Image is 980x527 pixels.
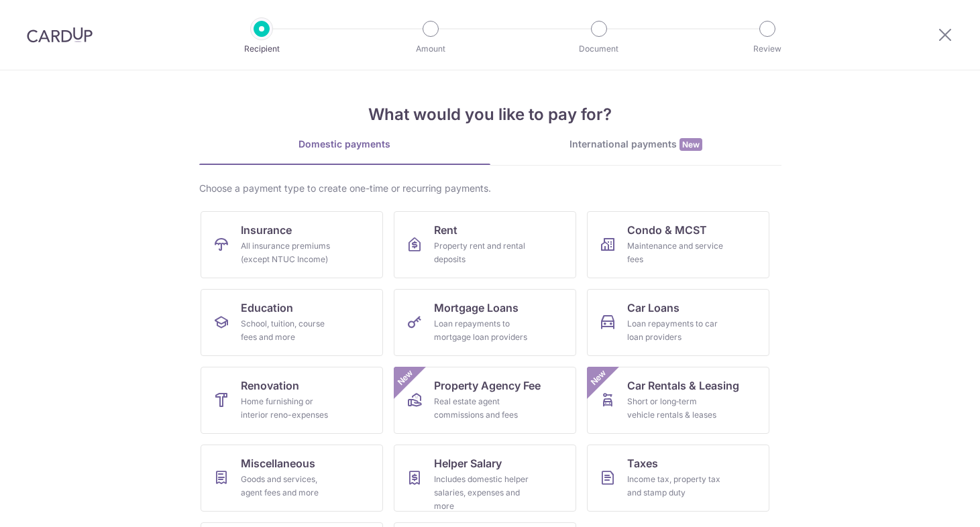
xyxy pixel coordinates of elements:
div: Choose a payment type to create one-time or recurring payments. [199,182,781,195]
div: Domestic payments [199,137,490,151]
a: RenovationHome furnishing or interior reno-expenses [201,367,383,434]
span: Helper Salary [434,455,502,471]
a: MiscellaneousGoods and services, agent fees and more [201,445,383,512]
p: Review [718,42,817,56]
span: New [679,138,702,151]
iframe: Opens a widget where you can find more information [893,487,967,520]
h4: What would you like to pay for? [199,103,781,127]
a: Property Agency FeeReal estate agent commissions and feesNew [394,367,576,434]
div: Property rent and rental deposits [434,239,531,266]
span: Mortgage Loans [434,300,519,316]
div: International payments [490,137,781,152]
div: All insurance premiums (except NTUC Income) [241,239,337,266]
div: Maintenance and service fees [627,239,724,266]
a: Helper SalaryIncludes domestic helper salaries, expenses and more [394,445,576,512]
a: Car LoansLoan repayments to car loan providers [587,289,769,356]
span: Insurance [241,222,292,238]
span: Renovation [241,377,299,394]
span: Rent [434,222,457,238]
span: Condo & MCST [627,222,707,238]
a: TaxesIncome tax, property tax and stamp duty [587,445,769,512]
span: Education [241,300,293,316]
div: Goods and services, agent fees and more [241,473,337,500]
div: Includes domestic helper salaries, expenses and more [434,473,531,513]
span: Miscellaneous [241,455,315,471]
a: Mortgage LoansLoan repayments to mortgage loan providers [394,289,576,356]
div: Loan repayments to mortgage loan providers [434,317,531,344]
p: Recipient [212,42,311,56]
span: New [587,367,609,389]
div: School, tuition, course fees and more [241,317,337,344]
span: Taxes [627,455,658,471]
span: Car Loans [627,300,679,316]
img: CardUp [27,27,93,43]
p: Amount [381,42,480,56]
p: Document [549,42,649,56]
span: New [394,367,416,389]
div: Real estate agent commissions and fees [434,395,531,422]
a: EducationSchool, tuition, course fees and more [201,289,383,356]
div: Loan repayments to car loan providers [627,317,724,344]
a: Condo & MCSTMaintenance and service fees [587,211,769,278]
a: Car Rentals & LeasingShort or long‑term vehicle rentals & leasesNew [587,367,769,434]
div: Income tax, property tax and stamp duty [627,473,724,500]
a: InsuranceAll insurance premiums (except NTUC Income) [201,211,383,278]
span: Car Rentals & Leasing [627,377,739,394]
div: Short or long‑term vehicle rentals & leases [627,395,724,422]
a: RentProperty rent and rental deposits [394,211,576,278]
span: Property Agency Fee [434,377,541,394]
div: Home furnishing or interior reno-expenses [241,395,337,422]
